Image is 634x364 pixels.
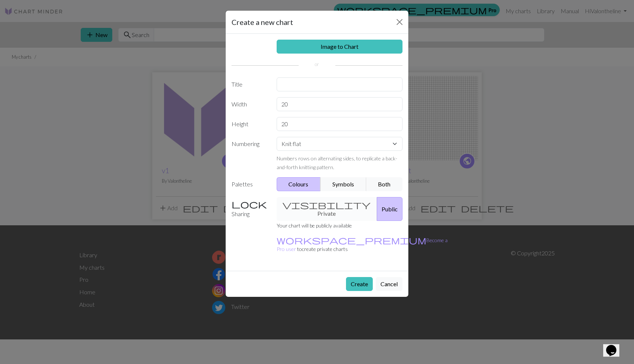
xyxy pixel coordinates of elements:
small: Your chart will be publicly available [277,222,352,229]
h5: Create a new chart [232,17,293,28]
button: Symbols [320,177,367,191]
label: Width [227,97,272,111]
button: Close [394,16,405,28]
a: Image to Chart [277,40,403,54]
button: Create [346,277,373,291]
button: Cancel [376,277,402,291]
small: to create private charts [277,237,448,252]
button: Public [377,197,402,221]
label: Title [227,77,272,91]
small: Numbers rows on alternating sides, to replicate a back-and-forth knitting pattern. [277,155,397,170]
label: Palettes [227,177,272,191]
iframe: chat widget [603,335,627,357]
label: Sharing [227,197,272,221]
button: Colours [277,177,321,191]
span: workspace_premium [277,235,426,245]
a: Become a Pro user [277,237,448,252]
button: Both [366,177,403,191]
label: Numbering [227,137,272,171]
label: Height [227,117,272,131]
